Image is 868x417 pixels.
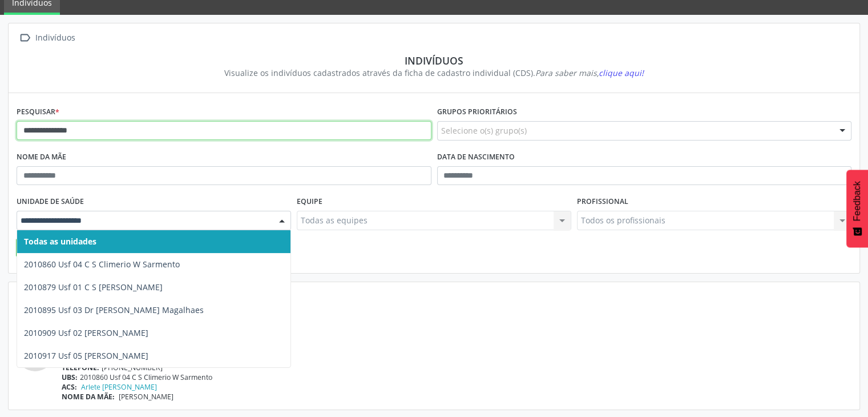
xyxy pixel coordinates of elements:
[17,30,33,46] i: 
[17,193,84,211] label: Unidade de saúde
[81,382,157,392] a: Arlete [PERSON_NAME]
[297,193,322,211] label: Equipe
[119,392,173,402] span: [PERSON_NAME]
[62,372,851,382] div: 2010860 Usf 04 C S Climerio W Sarmento
[62,343,851,352] div: 709 2092 7384 0139
[62,363,851,372] div: [PHONE_NUMBER]
[24,304,204,315] span: 2010895 Usf 03 Dr [PERSON_NAME] Magalhaes
[437,103,517,121] label: Grupos prioritários
[62,372,78,382] span: UBS:
[17,302,851,314] div: Exibindo 30 resultado(s) por página
[25,54,843,67] div: Indivíduos
[846,170,868,247] button: Feedback - Mostrar pesquisa
[62,392,115,402] span: NOME DA MÃE:
[24,350,148,361] span: 2010917 Usf 05 [PERSON_NAME]
[24,259,180,270] span: 2010860 Usf 04 C S Climerio W Sarmento
[17,30,77,46] a:  Indivíduos
[535,67,644,78] i: Para saber mais,
[62,382,77,392] span: ACS:
[24,327,148,338] span: 2010909 Usf 02 [PERSON_NAME]
[577,193,628,211] label: Profissional
[17,149,66,166] label: Nome da mãe
[24,282,163,292] span: 2010879 Usf 01 C S [PERSON_NAME]
[441,125,527,137] span: Selecione o(s) grupo(s)
[33,30,77,46] div: Indivíduos
[25,67,843,79] div: Visualize os indivíduos cadastrados através da ficha de cadastro individual (CDS).
[16,238,55,258] button: Buscar
[24,236,96,247] span: Todas as unidades
[17,290,851,302] div: 1 resultado(s) encontrado(s)
[599,67,644,78] span: clique aqui!
[437,149,515,166] label: Data de nascimento
[852,181,862,221] span: Feedback
[62,353,851,363] div: 44 anos
[17,103,59,121] label: Pesquisar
